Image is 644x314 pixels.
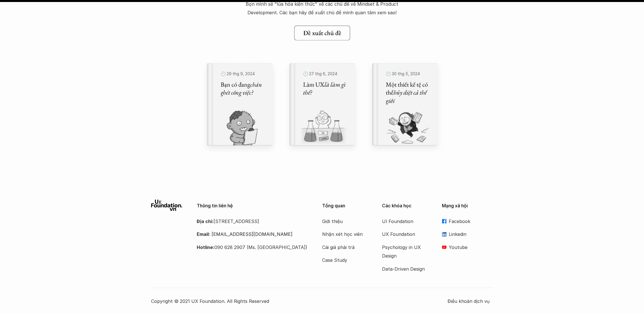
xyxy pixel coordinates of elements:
[197,218,214,224] strong: Địa chỉ:
[449,230,493,238] p: Linkedin
[207,63,272,145] a: 🕙 29 thg 9, 2024Bạn có đangchán ghét công việc?
[212,231,292,237] a: [EMAIL_ADDRESS][DOMAIN_NAME]
[442,243,493,252] a: Youtube
[303,80,348,97] h5: Làm UX
[386,70,431,78] p: 🕙 30 thg 5, 2024
[382,203,433,208] p: Các khóa học
[303,29,341,37] h5: Đề xuất chủ đề
[303,80,347,97] em: là làm gì thế?
[197,203,308,208] p: Thông tin liên hệ
[382,243,428,260] a: Psychology in UX Design
[303,70,348,78] p: 🕙 27 thg 6, 2024
[372,63,438,145] a: 🕙 30 thg 5, 2024Một thiết kế tệ có thểhủy diệt cả thế giới
[220,80,263,97] em: chán ghét công việc?
[197,244,214,250] strong: Hotline:
[382,217,428,226] a: UI Foundation
[151,297,448,305] p: Copyright © 2021 UX Foundation. All Rights Reserved
[322,203,373,208] p: Tổng quan
[386,80,431,105] h5: Một thiết kế tệ có thể
[197,231,210,237] strong: Email:
[382,230,428,238] a: UX Foundation
[289,63,355,145] a: 🕙 27 thg 6, 2024Làm UXlà làm gì thế?
[322,230,368,238] a: Nhận xét học viên
[220,80,265,97] h5: Bạn có đang
[442,217,493,226] a: Facebook
[442,230,493,238] a: Linkedin
[322,256,368,264] a: Case Study
[322,217,368,226] a: Giới thiệu
[442,203,493,208] p: Mạng xã hội
[448,297,493,305] a: Điều khoản dịch vụ
[197,243,308,252] p: 090 628 2907 (Ms. [GEOGRAPHIC_DATA])
[382,265,428,273] a: Data-Driven Design
[449,243,493,252] p: Youtube
[386,88,428,105] em: hủy diệt cả thế giới
[294,26,350,40] a: Đề xuất chủ đề
[322,243,368,252] a: Cái giá phải trả
[220,70,265,78] p: 🕙 29 thg 9, 2024
[449,217,493,226] p: Facebook
[197,217,308,226] p: [STREET_ADDRESS]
